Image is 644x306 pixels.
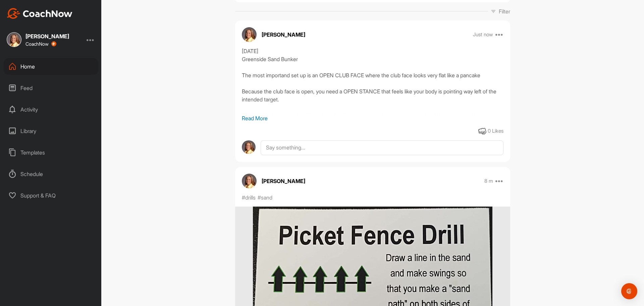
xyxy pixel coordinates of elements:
[25,34,69,39] div: [PERSON_NAME]
[258,193,272,202] p: #sand
[499,7,510,15] p: Filter
[242,193,256,202] p: #drills
[242,27,257,42] img: avatar
[4,144,98,161] div: Templates
[7,32,21,47] img: square_2a955b659569af581705c2d67bca4b7e.jpg
[4,187,98,204] div: Support & FAQ
[242,47,503,114] div: [DATE] Greenside Sand Bunker The most importand set up is an OPEN CLUB FACE where the club face l...
[484,178,493,184] p: 8 m
[242,174,257,188] img: avatar
[4,101,98,118] div: Activity
[242,140,256,154] img: avatar
[4,58,98,75] div: Home
[473,31,493,38] p: Just now
[242,114,503,122] p: Read More
[25,41,56,47] div: CoachNow
[4,166,98,182] div: Schedule
[262,177,305,185] p: [PERSON_NAME]
[621,283,637,299] div: Open Intercom Messenger
[7,8,72,19] img: CoachNow
[4,123,98,139] div: Library
[488,127,503,135] div: 0 Likes
[262,31,305,39] p: [PERSON_NAME]
[4,80,98,96] div: Feed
